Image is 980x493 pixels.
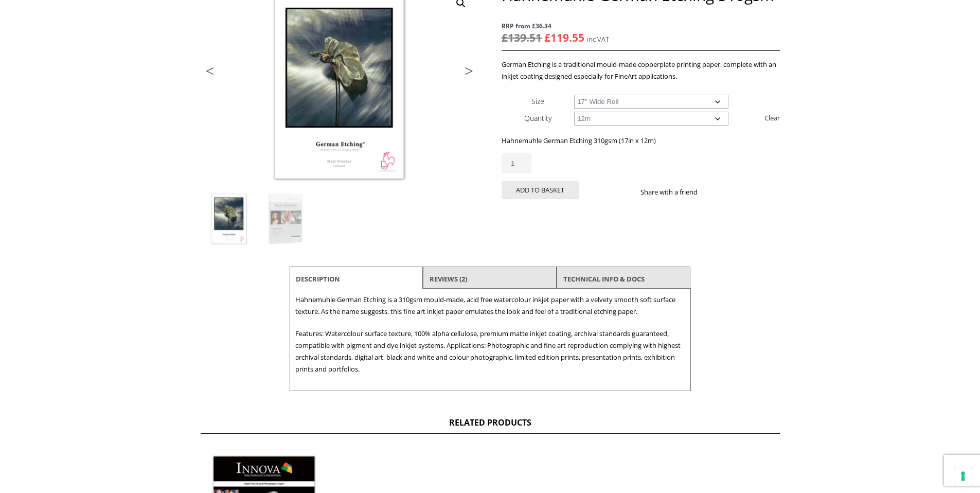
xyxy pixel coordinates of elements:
[764,110,780,126] a: Clear options
[201,417,780,434] h2: Related products
[954,467,972,485] button: Your consent preferences for tracking technologies
[502,59,779,82] p: German Etching is a traditional mould-made copperplate printing paper, complete with an inkjet co...
[502,30,542,45] bdi: 139.51
[258,191,313,247] img: Hahnemuhle German Etching 310gsm - Image 2
[502,30,508,45] span: £
[295,294,685,318] p: Hahnemuhle German Etching is a 310gsm mould-made, acid free watercolour inkjet paper with a velve...
[563,270,645,288] a: TECHNICAL INFO & DOCS
[296,270,340,288] a: Description
[201,191,257,247] img: Hahnemuhle German Etching 310gsm
[544,30,584,45] bdi: 119.55
[295,328,685,375] p: Features: Watercolour surface texture, 100% alpha cellulose, premium matte inkjet coating, archiv...
[735,188,743,196] img: email sharing button
[710,188,718,196] img: facebook sharing button
[502,20,779,32] span: RRP from £36.34
[640,186,710,198] p: Share with a friend
[502,135,779,147] p: Hahnemuhle German Etching 310gsm (17in x 12m)
[722,188,730,196] img: twitter sharing button
[502,181,579,199] button: Add to basket
[544,30,550,45] span: £
[502,153,531,173] input: Product quantity
[524,113,551,123] label: Quantity
[430,270,467,288] a: Reviews (2)
[531,96,544,106] label: Size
